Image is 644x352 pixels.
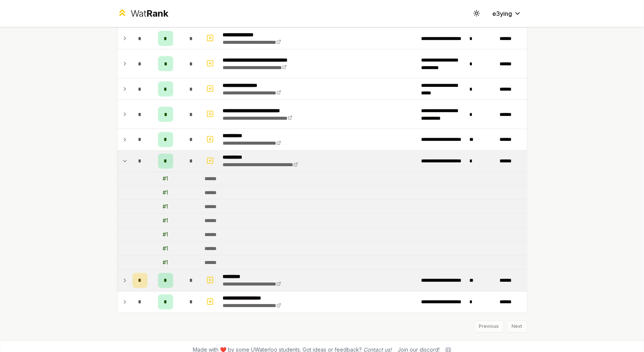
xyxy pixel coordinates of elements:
button: e3ying [487,7,527,20]
div: # 1 [163,245,168,253]
div: # 1 [163,189,168,197]
span: Rank [146,8,168,19]
a: WatRank [117,8,169,20]
div: Wat [131,8,168,20]
div: # 1 [163,259,168,267]
span: e3ying [493,9,512,18]
div: # 1 [163,203,168,211]
div: # 1 [163,231,168,239]
div: # 1 [163,217,168,225]
div: # 1 [163,175,168,183]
